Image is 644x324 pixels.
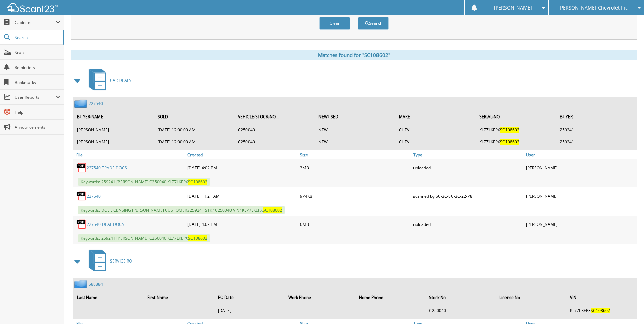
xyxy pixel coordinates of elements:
td: CHEV [395,136,475,147]
th: BUYER-NAME......... [74,110,153,124]
span: SC108602 [500,139,519,145]
span: Reminders [15,65,60,70]
div: [PERSON_NAME] [524,189,637,203]
td: KL77LKEPX [476,124,556,136]
th: Stock No [426,290,495,304]
td: C250040 [235,124,314,136]
th: Last Name [74,290,143,304]
div: 974KB [298,189,411,203]
td: KL77LKEPX [476,136,556,147]
div: 6MB [298,217,411,231]
a: Size [298,150,411,159]
th: First Name [144,290,214,304]
a: 227540 DEAL DOCS [87,221,124,227]
th: NEWUSED [315,110,395,124]
td: [DATE] 12:00:00 AM [154,136,234,147]
span: Scan [15,50,60,55]
span: Keywords: 259241 [PERSON_NAME] C250040 KL77LKEPX [78,234,210,242]
span: SERVICE RO [110,258,132,264]
div: scanned by 6C-3C-8C-3C-22-78 [411,189,524,203]
div: [PERSON_NAME] [524,161,637,175]
a: 227540 [89,101,103,106]
th: Work Phone [285,290,354,304]
td: [PERSON_NAME] [74,124,153,136]
span: SC108602 [188,235,207,241]
th: MAKE [395,110,475,124]
th: BUYER [556,110,636,124]
th: SOLD [154,110,234,124]
td: -- [355,305,425,316]
td: C250040 [235,136,314,147]
th: VEHICLE-STOCK-NO... [235,110,314,124]
a: File [73,150,186,159]
th: VIN [567,290,636,304]
div: 3MB [298,161,411,175]
img: folder2.png [74,99,89,108]
a: Created [186,150,298,159]
a: User [524,150,637,159]
a: 227540 [87,193,101,199]
span: Announcements [15,124,60,130]
span: SC108602 [263,207,282,213]
button: Search [358,17,389,30]
td: CHEV [395,124,475,136]
td: -- [285,305,354,316]
span: Search [15,35,59,40]
img: scan123-logo-white.svg [7,3,58,12]
td: NEW [315,124,395,136]
div: [DATE] 4:02 PM [186,161,298,175]
div: [DATE] 11:21 AM [186,189,298,203]
span: Help [15,109,60,115]
a: CAR DEALS [85,67,131,94]
td: -- [74,305,143,316]
div: Matches found for "SC108602" [71,50,637,60]
img: folder2.png [74,280,89,288]
span: Keywords: 259241 [PERSON_NAME] C250040 KL77LKEPX [78,178,210,186]
th: SERIAL-NO [476,110,556,124]
td: 259241 [556,124,636,136]
span: SC108602 [500,127,519,133]
iframe: Chat Widget [610,291,644,324]
td: 259241 [556,136,636,147]
th: Home Phone [355,290,425,304]
div: uploaded [411,161,524,175]
span: Keywords: DOL LICENSING [PERSON_NAME] CUSTOMER#259241 STK#C250040 VIN#KL77LKEPX [78,206,285,214]
div: [PERSON_NAME] [524,217,637,231]
a: Type [411,150,524,159]
td: [DATE] 12:00:00 AM [154,124,234,136]
span: Bookmarks [15,79,60,85]
div: uploaded [411,217,524,231]
a: 588884 [89,281,103,287]
td: [DATE] [215,305,284,316]
span: [PERSON_NAME] Chevrolet Inc [558,6,628,10]
span: SC108602 [591,308,610,313]
th: RO Date [215,290,284,304]
td: C250040 [426,305,495,316]
span: User Reports [15,94,56,100]
span: SC108602 [188,179,207,185]
img: PDF.png [76,191,87,201]
img: PDF.png [76,163,87,173]
span: Cabinets [15,20,56,25]
img: PDF.png [76,219,87,229]
div: [DATE] 4:02 PM [186,217,298,231]
a: SERVICE RO [85,248,132,274]
td: -- [496,305,566,316]
td: [PERSON_NAME] [74,136,153,147]
span: CAR DEALS [110,77,131,83]
button: Clear [319,17,350,30]
td: KL77LKEPX [567,305,636,316]
th: License No [496,290,566,304]
td: -- [144,305,214,316]
td: NEW [315,136,395,147]
span: [PERSON_NAME] [494,6,532,10]
a: 227540 TRADE DOCS [87,165,127,171]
